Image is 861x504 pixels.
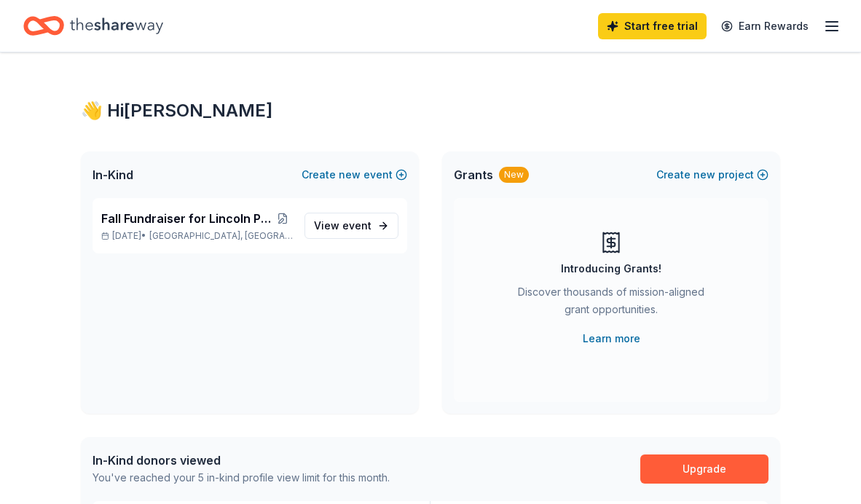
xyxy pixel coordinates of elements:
div: 👋 Hi [PERSON_NAME] [81,99,780,122]
a: View event [304,213,398,239]
a: Learn more [583,330,640,347]
span: In-Kind [93,166,133,184]
div: Introducing Grants! [561,260,661,277]
span: event [342,219,371,232]
span: Grants [454,166,493,184]
div: In-Kind donors viewed [93,452,390,469]
div: You've reached your 5 in-kind profile view limit for this month. [93,469,390,487]
a: Earn Rewards [712,13,817,39]
p: [DATE] • [101,230,293,242]
span: [GEOGRAPHIC_DATA], [GEOGRAPHIC_DATA] [149,230,293,242]
div: New [499,167,529,183]
span: Fall Fundraiser for Lincoln Park Dance Team [101,210,273,227]
span: new [693,166,715,184]
a: Home [23,9,163,43]
a: Start free trial [598,13,707,39]
button: Createnewproject [656,166,768,184]
button: Createnewevent [302,166,407,184]
span: new [339,166,361,184]
a: Upgrade [640,454,768,484]
div: Discover thousands of mission-aligned grant opportunities. [512,283,710,324]
span: View [314,217,371,235]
